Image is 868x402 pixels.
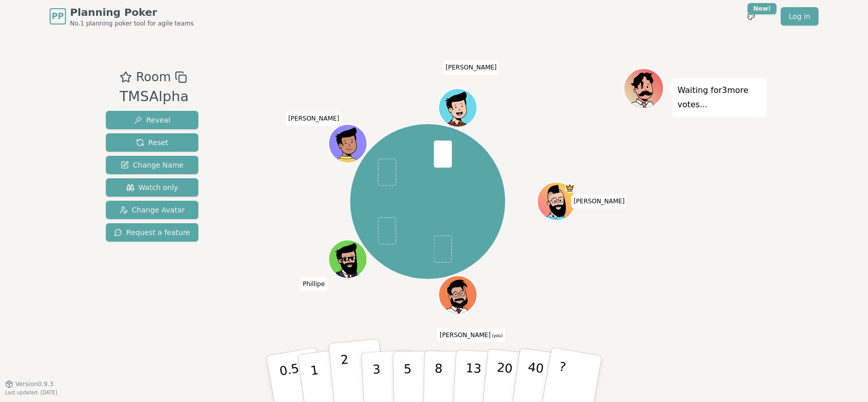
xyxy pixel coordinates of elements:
[121,160,184,170] span: Change Name
[120,68,132,86] button: Add as favourite
[15,380,54,388] span: Version 0.9.3
[437,328,505,342] span: Click to change your name
[52,10,63,22] span: PP
[106,111,198,129] button: Reveal
[571,194,627,208] span: Click to change your name
[106,223,198,242] button: Request a feature
[106,133,198,152] button: Reset
[50,5,194,28] a: PPPlanning PokerNo.1 planning poker tool for agile teams
[114,227,190,238] span: Request a feature
[677,83,761,112] p: Waiting for 3 more votes...
[565,183,575,193] span: Toce is the host
[440,277,476,313] button: Click to change your avatar
[747,3,776,14] div: New!
[106,201,198,219] button: Change Avatar
[443,61,499,75] span: Click to change your name
[120,86,189,107] div: TMSAlpha
[491,334,503,338] span: (you)
[300,277,327,291] span: Click to change your name
[742,7,760,26] button: New!
[120,205,185,215] span: Change Avatar
[136,137,168,148] span: Reset
[126,182,178,193] span: Watch only
[70,5,194,19] span: Planning Poker
[106,178,198,197] button: Watch only
[286,112,342,126] span: Click to change your name
[70,19,194,28] span: No.1 planning poker tool for agile teams
[5,380,54,388] button: Version0.9.3
[781,7,818,26] a: Log in
[5,390,57,395] span: Last updated: [DATE]
[106,156,198,174] button: Change Name
[134,115,170,125] span: Reveal
[136,68,171,86] span: Room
